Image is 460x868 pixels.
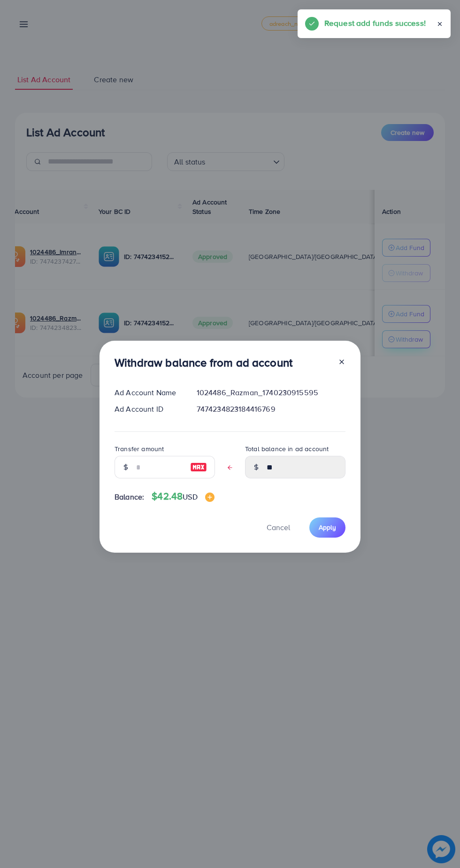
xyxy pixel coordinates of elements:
[255,517,302,538] button: Cancel
[107,387,189,398] div: Ad Account Name
[190,461,207,473] img: image
[189,387,353,398] div: 1024486_Razman_1740230915595
[205,493,215,502] img: image
[107,404,189,414] div: Ad Account ID
[245,444,329,454] label: Total balance in ad account
[324,17,426,29] h5: Request add funds success!
[183,492,197,502] span: USD
[309,517,345,538] button: Apply
[115,356,292,369] h3: Withdraw balance from ad account
[319,523,336,532] span: Apply
[115,444,164,454] label: Transfer amount
[189,404,353,414] div: 7474234823184416769
[152,491,214,502] h4: $42.48
[267,522,290,532] span: Cancel
[115,492,144,502] span: Balance:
